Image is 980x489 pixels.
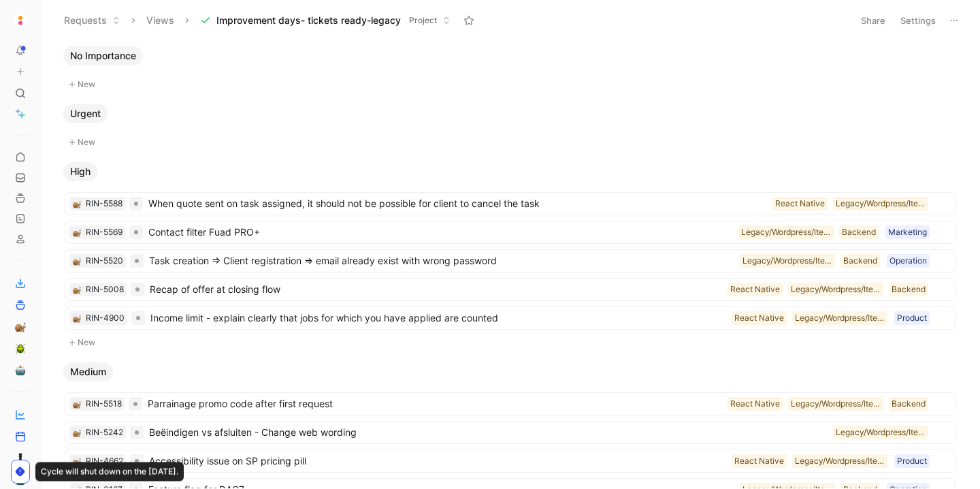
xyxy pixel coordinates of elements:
[741,225,831,239] div: Legacy/Wordpress/Iterable
[73,315,81,323] img: 🐌
[194,10,457,31] button: Improvement days- tickets ready-legacyProject
[72,313,82,323] button: 🐌
[65,421,956,444] a: 🐌RIN-5242Beëindigen vs afsluiten - Change web wordingLegacy/Wordpress/Iterable
[70,107,101,121] span: Urgent
[140,10,180,31] button: Views
[65,278,956,301] a: 🐌RIN-5008Recap of offer at closing flowBackendLegacy/Wordpress/IterableReact Native
[15,453,26,464] img: ♟️
[72,399,82,409] button: 🐌
[11,339,30,358] a: 🪲
[894,11,942,30] button: Settings
[65,392,956,415] a: 🐌RIN-5518Parrainage promo code after first requestBackendLegacy/Wordpress/IterableReact Native
[86,254,123,268] div: RIN-5520
[14,14,27,27] img: Ringtwice
[892,397,926,411] div: Backend
[836,197,926,210] div: Legacy/Wordpress/Iterable
[86,426,123,439] div: RIN-5242
[65,306,956,330] a: 🐌RIN-4900Income limit - explain clearly that jobs for which you have applied are countedProductLe...
[72,256,82,266] button: 🐌
[72,227,82,237] button: 🐌
[58,46,963,93] div: No ImportanceNew
[65,221,956,244] a: 🐌RIN-5569Contact filter Fuad PRO+MarketingBackendLegacy/Wordpress/Iterable
[11,11,30,30] button: Ringtwice
[65,192,956,215] a: 🐌RIN-5588When quote sent on task assigned, it should not be possible for client to cancel the tas...
[11,449,30,468] a: ♟️
[15,321,26,332] img: 🐌
[148,195,767,212] span: When quote sent on task assigned, it should not be possible for client to cancel the task
[148,396,722,412] span: Parrainage promo code after first request
[888,225,927,239] div: Marketing
[216,14,401,27] span: Improvement days- tickets ready-legacy
[63,134,958,151] button: New
[409,14,437,27] span: Project
[730,283,780,296] div: React Native
[86,283,124,296] div: RIN-5008
[11,361,30,380] a: 🤖
[148,224,733,240] span: Contact filter Fuad PRO+
[742,254,832,268] div: Legacy/Wordpress/Iterable
[35,462,184,482] div: Cycle will shut down on the [DATE].
[86,397,122,411] div: RIN-5518
[775,197,825,210] div: React Native
[86,225,122,239] div: RIN-5569
[73,257,81,266] img: 🐌
[149,424,828,441] span: Beëindigen vs afsluiten - Change web wording
[73,229,81,237] img: 🐌
[72,456,82,466] button: 🐌
[72,428,82,437] button: 🐌
[11,317,30,336] a: 🐌
[70,49,136,63] span: No Importance
[15,343,26,354] img: 🪲
[70,165,91,178] span: High
[836,426,926,439] div: Legacy/Wordpress/Iterable
[63,104,108,123] button: Urgent
[63,362,113,381] button: Medium
[892,283,926,296] div: Backend
[149,453,726,469] span: Accessibility issue on SP pricing pill
[897,454,927,468] div: Product
[734,454,784,468] div: React Native
[791,283,881,296] div: Legacy/Wordpress/Iterable
[889,254,927,268] div: Operation
[15,365,26,376] img: 🤖
[70,365,106,379] span: Medium
[63,334,958,351] button: New
[65,249,956,272] a: 🐌RIN-5520Task creation => Client registration => email already exist with wrong passwordOperation...
[843,254,877,268] div: Backend
[63,162,97,181] button: High
[63,46,143,65] button: No Importance
[58,10,127,31] button: Requests
[58,162,963,351] div: HighNew
[855,11,892,30] button: Share
[65,449,956,473] a: 🐌RIN-4662Accessibility issue on SP pricing pillProductLegacy/Wordpress/IterableReact Native
[86,197,122,210] div: RIN-5588
[897,311,927,325] div: Product
[73,286,81,294] img: 🐌
[795,454,885,468] div: Legacy/Wordpress/Iterable
[791,397,881,411] div: Legacy/Wordpress/Iterable
[11,259,30,380] div: 🐌🪲🤖
[73,458,81,466] img: 🐌
[150,281,722,298] span: Recap of offer at closing flow
[73,200,81,208] img: 🐌
[795,311,885,325] div: Legacy/Wordpress/Iterable
[149,253,734,269] span: Task creation => Client registration => email already exist with wrong password
[150,310,726,326] span: Income limit - explain clearly that jobs for which you have applied are counted
[58,104,963,151] div: UrgentNew
[72,285,82,294] button: 🐌
[73,429,81,437] img: 🐌
[842,225,876,239] div: Backend
[86,454,123,468] div: RIN-4662
[730,397,780,411] div: React Native
[72,199,82,208] button: 🐌
[734,311,784,325] div: React Native
[73,400,81,409] img: 🐌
